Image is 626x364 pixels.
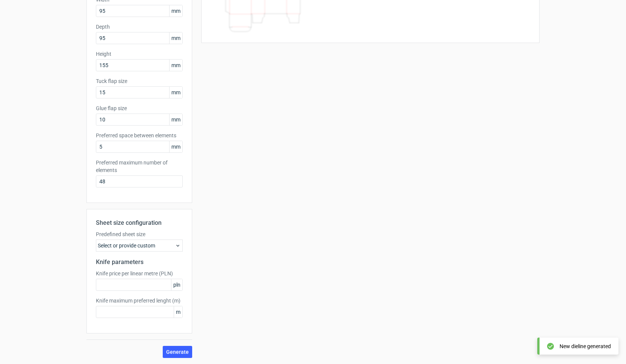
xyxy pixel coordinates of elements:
div: New dieline generated [560,342,611,350]
label: Tuck flap size [96,77,183,85]
label: Preferred space between elements [96,132,183,139]
label: Predefined sheet size [96,230,183,238]
span: mm [169,87,182,98]
h2: Knife parameters [96,258,183,267]
span: mm [169,5,182,17]
div: Select or provide custom [96,240,183,252]
span: Generate [166,349,189,355]
label: Knife price per linear metre (PLN) [96,270,183,277]
label: Height [96,50,183,58]
label: Glue flap size [96,104,183,112]
span: mm [169,141,182,152]
span: mm [169,60,182,71]
label: Depth [96,23,183,31]
span: mm [169,114,182,125]
span: mm [169,32,182,44]
h2: Sheet size configuration [96,218,183,227]
span: m [174,306,182,318]
label: Knife maximum preferred lenght (m) [96,297,183,304]
label: Preferred maximum number of elements [96,159,183,174]
button: Generate [163,346,192,358]
span: pln [171,279,182,290]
